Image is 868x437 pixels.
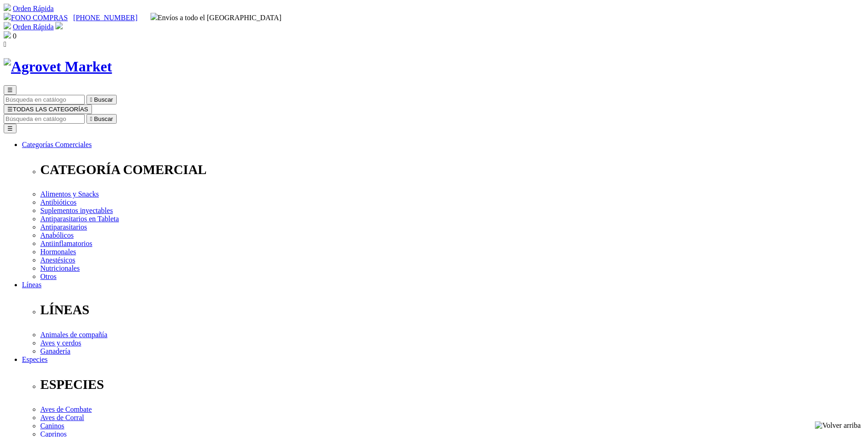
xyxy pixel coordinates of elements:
a: Hormonales [40,248,76,256]
a: Nutricionales [40,264,80,272]
p: CATEGORÍA COMERCIAL [40,162,864,177]
a: Especies [22,355,48,363]
span: 0 [13,32,16,40]
img: shopping-bag.svg [4,31,11,38]
i:  [90,115,92,122]
i:  [90,96,92,103]
button: ☰ [4,85,16,95]
a: Aves y cerdos [40,339,81,347]
img: shopping-cart.svg [4,22,11,29]
input: Buscar [4,114,85,124]
a: Ganadería [40,347,70,355]
a: Antiparasitarios [40,223,87,231]
button: ☰ [4,124,16,133]
input: Buscar [4,95,85,104]
span: ☰ [7,87,13,93]
a: Líneas [22,281,42,289]
a: Animales de compañía [40,331,108,339]
a: Aves de Corral [40,414,84,421]
img: Volver arriba [815,421,861,430]
span: Buscar [94,96,113,103]
a: Acceda a su cuenta de cliente [55,23,63,31]
span: ☰ [7,106,13,113]
a: [PHONE_NUMBER] [73,14,137,22]
button:  Buscar [86,95,117,104]
button: ☰TODAS LAS CATEGORÍAS [4,104,92,114]
a: Anabólicos [40,231,74,239]
a: Antiinflamatorios [40,240,92,247]
img: Agrovet Market [4,58,112,75]
a: Antibióticos [40,198,76,206]
a: Orden Rápida [13,5,54,12]
p: LÍNEAS [40,302,864,317]
a: Caninos [40,422,64,430]
i:  [4,40,6,48]
a: Antiparasitarios en Tableta [40,215,119,223]
a: Anestésicos [40,256,75,264]
a: Aves de Combate [40,405,92,413]
a: FONO COMPRAS [4,14,68,22]
a: Orden Rápida [13,23,54,31]
a: Otros [40,273,57,280]
span: Envíos a todo el [GEOGRAPHIC_DATA] [151,14,282,22]
button:  Buscar [86,114,117,124]
p: ESPECIES [40,377,864,392]
img: delivery-truck.svg [151,13,158,20]
img: user.svg [55,22,63,29]
a: Suplementos inyectables [40,207,113,214]
img: shopping-cart.svg [4,4,11,11]
a: Categorías Comerciales [22,141,92,148]
span: Buscar [94,115,113,122]
img: phone.svg [4,13,11,20]
a: Alimentos y Snacks [40,190,99,198]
